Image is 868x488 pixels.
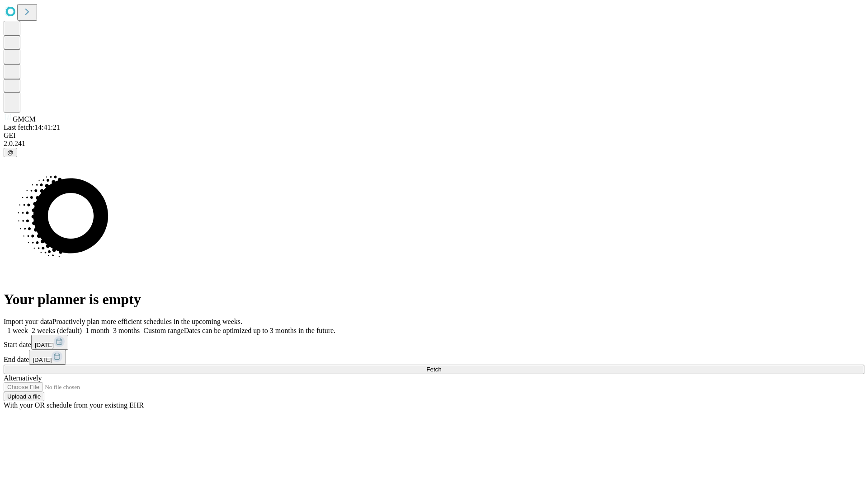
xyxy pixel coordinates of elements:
[4,291,864,308] h1: Your planner is empty
[113,327,140,334] span: 3 months
[52,318,242,325] span: Proactively plan more efficient schedules in the upcoming weeks.
[4,365,864,374] button: Fetch
[4,123,60,131] span: Last fetch: 14:41:21
[426,366,441,373] span: Fetch
[33,357,52,363] span: [DATE]
[4,392,44,401] button: Upload a file
[4,318,52,325] span: Import your data
[13,115,36,123] span: GMCM
[7,327,28,334] span: 1 week
[4,350,864,365] div: End date
[85,327,109,334] span: 1 month
[35,342,54,348] span: [DATE]
[4,131,864,140] div: GEI
[143,327,184,334] span: Custom range
[184,327,335,334] span: Dates can be optimized up to 3 months in the future.
[4,140,864,148] div: 2.0.241
[31,335,68,350] button: [DATE]
[4,374,42,382] span: Alternatively
[29,350,66,365] button: [DATE]
[7,149,14,156] span: @
[4,335,864,350] div: Start date
[4,401,144,409] span: With your OR schedule from your existing EHR
[32,327,82,334] span: 2 weeks (default)
[4,148,17,157] button: @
